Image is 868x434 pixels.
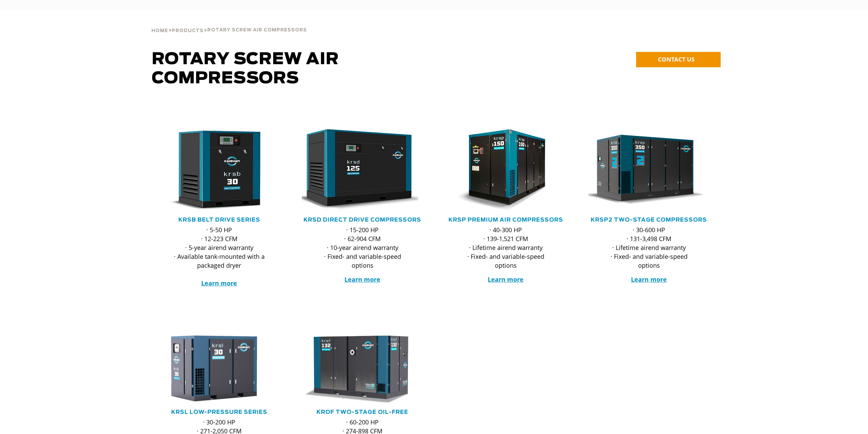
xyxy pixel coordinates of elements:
a: CONTACT US [636,52,721,67]
a: KRSP2 Two-Stage Compressors [591,217,707,223]
a: Home [151,27,168,33]
div: krsp350 [588,129,710,211]
div: krof132 [302,334,423,403]
div: > > [151,10,307,36]
span: CONTACT US [658,55,694,63]
img: krsl30 [153,334,275,403]
img: krsp150 [440,129,561,211]
a: KROF TWO-STAGE OIL-FREE [317,409,408,415]
div: krsp150 [445,129,567,211]
img: krsb30 [153,129,275,211]
img: krsp350 [583,129,705,211]
img: krof132 [297,334,418,403]
a: Learn more [631,275,667,283]
p: · 30-600 HP · 131-3,498 CFM · Lifetime airend warranty · Fixed- and variable-speed options [602,225,696,270]
a: KRSP Premium Air Compressors [448,217,563,223]
a: KRSD Direct Drive Compressors [304,217,421,223]
p: · 5-50 HP · 12-223 CFM · 5-year airend warranty · Available tank-mounted with a packaged dryer [172,225,266,288]
a: Learn more [344,275,380,283]
img: krsd125 [297,129,418,211]
a: KRSL Low-Pressure Series [171,409,267,415]
span: Products [172,29,204,33]
span: Rotary Screw Air Compressors [207,28,307,32]
a: KRSB Belt Drive Series [178,217,260,223]
a: Products [172,27,204,33]
a: Learn more [488,275,524,283]
span: Home [151,29,168,33]
div: krsb30 [159,129,280,211]
div: krsd125 [302,129,423,211]
span: Rotary Screw Air Compressors [152,51,339,87]
div: krsl30 [159,334,280,403]
a: Learn more [201,279,237,287]
p: · 15-200 HP · 62-904 CFM · 10-year airend warranty · Fixed- and variable-speed options [315,225,410,270]
p: · 40-300 HP · 139-1,521 CFM · Lifetime airend warranty · Fixed- and variable-speed options [459,225,553,270]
